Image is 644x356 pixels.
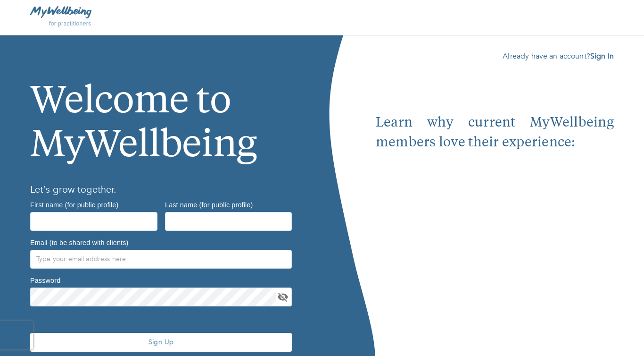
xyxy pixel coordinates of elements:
[30,182,292,197] h6: Let’s grow together.
[376,113,614,153] p: Learn why current MyWellbeing members love their experience:
[34,338,288,347] span: Sign Up
[30,6,91,18] img: MyWellbeing
[376,153,614,332] iframe: Embedded youtube
[30,277,60,283] label: Password
[165,201,253,208] label: Last name (for public profile)
[376,51,614,62] p: Already have an account?
[49,20,91,27] span: for practitioners
[30,201,118,208] label: First name (for public profile)
[30,239,128,246] label: Email (to be shared with clients)
[30,250,292,269] input: Type your email address here
[590,51,614,61] a: Sign In
[30,51,292,169] h1: Welcome to MyWellbeing
[276,290,290,304] button: toggle password visibility
[30,333,292,352] button: Sign Up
